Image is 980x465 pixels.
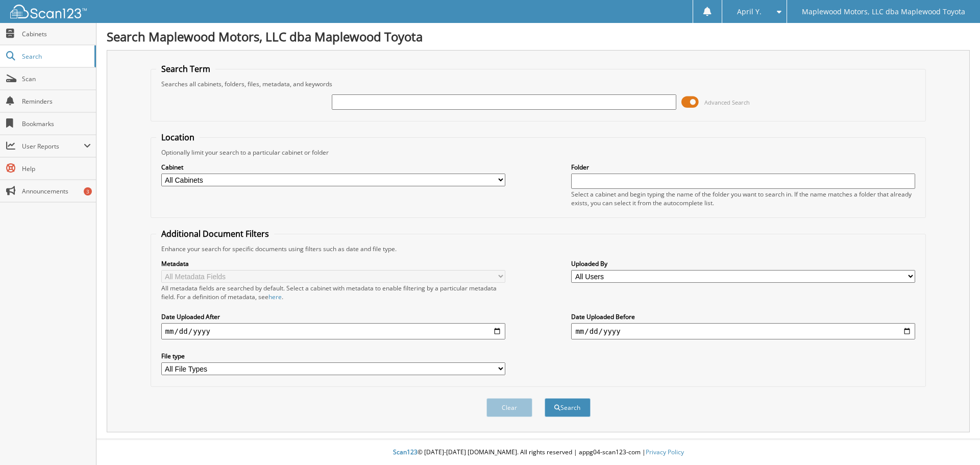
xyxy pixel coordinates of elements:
div: Select a cabinet and begin typing the name of the folder you want to search in. If the name match... [571,190,915,207]
span: Scan [22,75,91,83]
div: Searches all cabinets, folders, files, metadata, and keywords [156,80,921,88]
span: Search [22,52,89,61]
a: Privacy Policy [646,448,684,456]
span: Scan123 [393,448,418,456]
span: Maplewood Motors, LLC dba Maplewood Toyota [802,9,965,15]
div: © [DATE]-[DATE] [DOMAIN_NAME]. All rights reserved | appg04-scan123-com | [96,440,980,465]
span: Announcements [22,187,91,195]
span: Bookmarks [22,119,91,128]
input: start [161,323,505,339]
button: Clear [486,398,532,417]
span: Advanced Search [704,99,750,106]
label: Uploaded By [571,259,915,268]
legend: Additional Document Filters [156,228,274,239]
label: Folder [571,163,915,172]
legend: Location [156,132,200,143]
label: Date Uploaded After [161,312,505,321]
img: scan123-logo-white.svg [10,5,87,18]
a: here [268,292,282,301]
div: All metadata fields are searched by default. Select a cabinet with metadata to enable filtering b... [161,284,505,301]
div: Optionally limit your search to a particular cabinet or folder [156,148,921,157]
iframe: Chat Widget [929,416,980,465]
h1: Search Maplewood Motors, LLC dba Maplewood Toyota [107,28,970,45]
span: Reminders [22,97,91,106]
label: Metadata [161,259,505,268]
div: Enhance your search for specific documents using filters such as date and file type. [156,244,921,253]
label: File type [161,352,505,360]
span: April Y. [737,9,762,15]
span: Help [22,164,91,173]
input: end [571,323,915,339]
span: User Reports [22,142,84,151]
span: Cabinets [22,30,91,38]
div: 3 [84,187,92,195]
label: Date Uploaded Before [571,312,915,321]
button: Search [545,398,591,417]
label: Cabinet [161,163,505,172]
legend: Search Term [156,63,215,75]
